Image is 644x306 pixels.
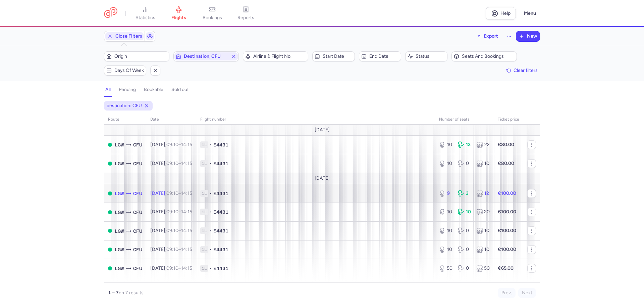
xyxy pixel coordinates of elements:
div: 10 [458,209,471,215]
span: – [166,190,192,196]
time: 09:10 [166,142,178,147]
div: 20 [476,209,490,215]
button: Airline & Flight No. [243,51,308,61]
div: 22 [476,141,490,148]
span: [DATE], [150,161,192,166]
div: 9 [439,190,452,197]
span: bookings [203,15,222,21]
h4: pending [119,87,136,93]
time: 14:15 [181,247,192,252]
span: E4431 [213,160,228,167]
h4: all [105,87,111,93]
div: 0 [458,160,471,167]
span: Status [416,54,445,59]
a: bookings [196,6,229,21]
time: 09:10 [166,161,178,166]
span: 1L [200,209,208,215]
time: 09:10 [166,228,178,233]
span: • [210,141,212,148]
span: 1L [200,160,208,167]
h4: bookable [144,87,163,93]
span: 1L [200,227,208,234]
span: • [210,209,212,215]
div: 50 [439,265,452,272]
div: 10 [439,227,452,234]
strong: €80.00 [498,142,514,147]
span: Origin [114,54,167,59]
span: Destination, CFU [184,54,228,59]
span: CFU [133,265,142,272]
span: 1L [200,246,208,253]
span: E4431 [213,227,228,234]
time: 09:10 [166,265,178,271]
span: Ioannis Kapodistrias, Corfu, Greece [133,246,142,253]
span: New [527,34,537,39]
span: CFU [133,141,142,148]
button: Start date [312,51,355,61]
span: • [210,265,212,272]
div: 0 [458,227,471,234]
div: 10 [439,141,452,148]
span: – [166,142,192,147]
div: 0 [458,246,471,253]
span: Ioannis Kapodistrias, Corfu, Greece [133,160,142,167]
span: LGW [115,265,124,272]
button: Origin [104,51,169,61]
span: on 7 results [119,290,144,296]
strong: 1 – 7 [108,290,119,296]
span: E4431 [213,265,228,272]
span: Seats and bookings [462,54,515,59]
time: 14:15 [181,190,192,196]
span: [DATE], [150,228,192,233]
span: • [210,227,212,234]
span: Days of week [114,68,144,73]
span: Start date [323,54,352,59]
span: statistics [136,15,155,21]
span: E4431 [213,141,228,148]
span: End date [369,54,399,59]
span: E4431 [213,209,228,215]
button: Export [472,31,502,42]
a: CitizenPlane red outlined logo [104,7,117,19]
time: 14:15 [181,228,192,233]
th: route [104,115,146,125]
span: [DATE], [150,142,192,147]
span: Ioannis Kapodistrias, Corfu, Greece [133,190,142,197]
span: 1L [200,190,208,197]
div: 12 [458,141,471,148]
span: – [166,209,192,215]
span: LGW [115,209,124,216]
div: 10 [476,160,490,167]
th: number of seats [435,115,494,125]
span: [DATE] [315,176,330,181]
button: Seats and bookings [451,51,517,61]
span: Gatwick, London, United Kingdom [115,190,124,197]
span: – [166,228,192,233]
span: destination: CFU [107,102,142,109]
div: 12 [476,190,490,197]
span: [DATE], [150,247,192,252]
strong: €100.00 [498,247,516,252]
span: [DATE], [150,265,192,271]
span: – [166,161,192,166]
time: 14:15 [181,209,192,215]
span: CFU [133,227,142,235]
button: Destination, CFU [173,51,239,61]
span: reports [237,15,254,21]
span: [DATE], [150,209,192,215]
button: End date [359,51,401,61]
time: 09:10 [166,190,178,196]
div: 10 [439,246,452,253]
th: Ticket price [494,115,523,125]
h4: sold out [171,87,189,93]
span: 1L [200,265,208,272]
time: 09:10 [166,247,178,252]
button: Clear filters [504,65,540,76]
time: 14:15 [181,265,192,271]
button: Menu [520,7,540,20]
span: flights [171,15,186,21]
a: statistics [128,6,162,21]
span: E4431 [213,190,228,197]
span: – [166,265,192,271]
span: • [210,160,212,167]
